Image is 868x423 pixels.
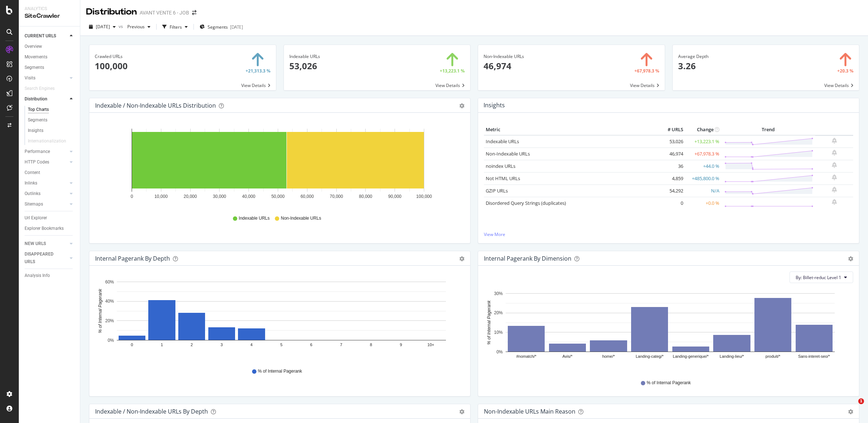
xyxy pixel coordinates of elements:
[25,148,68,155] a: Performance
[95,277,461,361] svg: A chart.
[281,215,321,221] span: Non-Indexable URLs
[98,289,103,333] text: % of Internal Pagerank
[301,194,314,199] text: 60,000
[239,215,269,221] span: Indexable URLs
[562,354,573,359] text: Avis/*
[197,21,246,33] button: Segments[DATE]
[636,354,664,359] text: Landing-categ/*
[25,200,43,208] div: Sitemaps
[242,194,255,199] text: 40,000
[25,53,47,61] div: Movements
[25,43,42,50] div: Overview
[494,291,503,296] text: 30%
[388,194,401,199] text: 90,000
[95,124,461,208] svg: A chart.
[832,150,837,155] div: bell-plus
[140,9,189,16] div: AVANT VENTE 6 - JOB
[28,127,43,134] div: Insights
[685,135,721,148] td: +13,223.1 %
[25,95,47,103] div: Distribution
[798,354,830,359] text: Sans-interet-seo/*
[459,103,464,108] div: gear
[685,148,721,160] td: +67,978.3 %
[250,343,252,347] text: 4
[656,172,685,184] td: 4,859
[720,354,744,359] text: Landing-lieu/*
[28,116,47,124] div: Segments
[832,174,837,180] div: bell-plus
[310,343,312,347] text: 6
[95,102,216,109] div: Indexable / Non-Indexable URLs Distribution
[602,354,615,359] text: home/*
[832,187,837,192] div: bell-plus
[25,190,68,198] a: Outlinks
[192,10,196,15] div: arrow-right-arrow-left
[95,408,208,415] div: Indexable / Non-Indexable URLs by Depth
[159,21,191,33] button: Filters
[484,231,853,237] a: View More
[832,199,837,205] div: bell-plus
[484,100,505,110] h4: Insights
[105,318,114,323] text: 20%
[25,169,75,177] a: Content
[647,380,691,386] span: % of Internal Pagerank
[848,256,853,261] div: gear
[685,124,721,135] th: Change
[25,179,37,187] div: Inlinks
[516,354,536,359] text: #nomatch/*
[656,184,685,197] td: 54,292
[25,214,75,222] a: Url Explorer
[154,194,168,199] text: 10,000
[330,194,343,199] text: 70,000
[25,64,44,71] div: Segments
[191,343,193,347] text: 2
[843,398,861,416] iframe: Intercom live chat
[25,6,74,12] div: Analytics
[494,311,503,316] text: 20%
[685,172,721,184] td: +485,800.0 %
[25,169,40,177] div: Content
[124,21,153,33] button: Previous
[656,197,685,209] td: 0
[28,106,75,113] a: Top Charts
[25,32,56,40] div: CURRENT URLS
[858,398,864,404] span: 1
[486,138,519,145] a: Indexable URLs
[25,12,74,20] div: SiteCrawler
[427,343,434,347] text: 10+
[108,338,114,343] text: 0%
[124,24,145,30] span: Previous
[28,137,73,145] a: Internationalization
[25,214,47,222] div: Url Explorer
[25,158,68,166] a: HTTP Codes
[170,24,182,30] div: Filters
[25,272,75,279] a: Analysis Info
[25,225,75,232] a: Explorer Bookmarks
[280,343,282,347] text: 5
[832,138,837,144] div: bell-plus
[25,240,46,248] div: NEW URLS
[86,21,119,33] button: [DATE]
[370,343,372,347] text: 8
[25,250,61,266] div: DISAPPEARED URLS
[25,74,35,82] div: Visits
[25,158,49,166] div: HTTP Codes
[685,197,721,209] td: +0.0 %
[400,343,402,347] text: 9
[484,124,656,135] th: Metric
[28,116,75,124] a: Segments
[486,163,515,169] a: noindex URLs
[497,349,503,354] text: 0%
[95,255,170,262] div: Internal Pagerank by Depth
[766,354,781,359] text: produit/*
[161,343,163,347] text: 1
[484,289,850,373] svg: A chart.
[486,175,520,182] a: Not HTML URLs
[656,135,685,148] td: 53,026
[213,194,226,199] text: 30,000
[796,274,841,281] span: By: Billet-reduc Level 1
[656,124,685,135] th: # URLS
[28,127,75,134] a: Insights
[131,194,133,199] text: 0
[486,300,492,345] text: % of Internal Pagerank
